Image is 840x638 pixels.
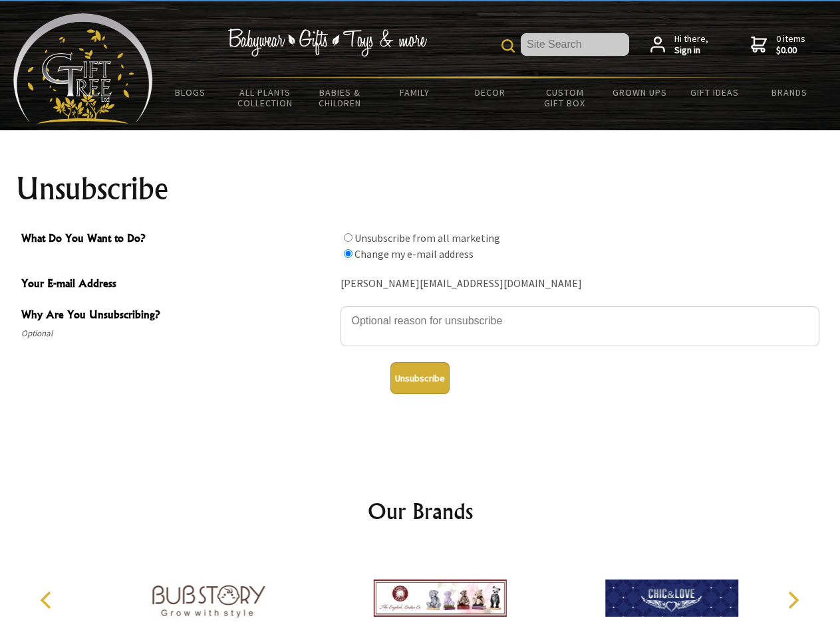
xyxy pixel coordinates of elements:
strong: Sign in [674,45,708,56]
span: 0 items [776,33,805,56]
button: Next [778,585,807,615]
a: Grown Ups [602,78,677,106]
input: Site Search [521,33,629,56]
label: Unsubscribe from all marketing [354,231,500,245]
input: What Do You Want to Do? [344,233,352,242]
a: Hi there,Sign in [650,33,708,56]
h2: Our Brands [27,495,814,527]
a: 0 items$0.00 [751,33,805,56]
span: Hi there, [674,33,708,56]
a: Family [378,78,453,106]
h1: Unsubscribe [16,173,825,205]
button: Previous [33,585,63,615]
a: Gift Ideas [677,78,752,106]
label: Change my e-mail address [354,247,474,261]
span: What Do You Want to Do? [21,230,334,249]
div: [PERSON_NAME][EMAIL_ADDRESS][DOMAIN_NAME] [341,274,819,294]
button: Unsubscribe [390,362,450,394]
a: Brands [752,78,827,106]
img: Babywear - Gifts - Toys & more [227,29,427,56]
input: What Do You Want to Do? [344,249,352,258]
span: Optional [21,326,334,342]
a: Babies & Children [303,78,378,117]
span: Why Are You Unsubscribing? [21,306,334,326]
a: All Plants Collection [228,78,303,117]
img: product search [501,39,515,53]
textarea: Why Are You Unsubscribing? [341,306,819,346]
span: Your E-mail Address [21,275,334,294]
a: Custom Gift Box [527,78,603,117]
a: BLOGS [153,78,228,106]
img: Babyware - Gifts - Toys and more... [13,13,153,124]
a: Decor [452,78,527,106]
strong: $0.00 [776,45,805,56]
